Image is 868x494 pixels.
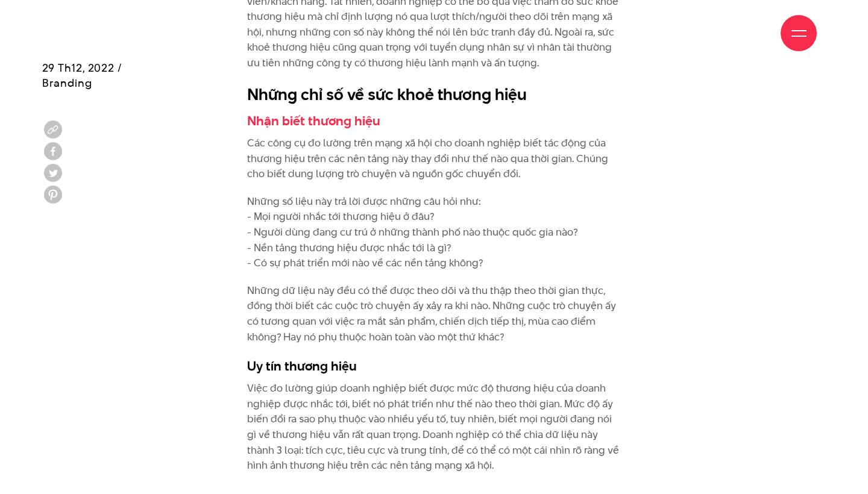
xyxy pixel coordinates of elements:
[247,381,621,474] p: Việc đo lường giúp doanh nghiệp biết được mức độ thương hiệu của doanh nghiệp được nhắc tới, biết...
[247,111,380,130] a: Nhận biết thương hiệu
[247,83,621,106] h2: Những chỉ số về sức khoẻ thương hiệu
[247,194,621,271] p: Những số liệu này trả lời được những câu hỏi như: - Mọi người nhắc tới thương hiệu ở đâu? - Người...
[247,357,621,375] h3: Uy tín thương hiệu
[247,283,621,345] p: Những dữ liệu này đều có thể được theo dõi và thu thập theo thời gian thực, đồng thời biết các cu...
[42,60,122,90] span: 29 Th12, 2022 / Branding
[247,136,621,182] p: Các công cụ đo lường trên mạng xã hội cho doanh nghiệp biết tác động của thương hiệu trên các nên...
